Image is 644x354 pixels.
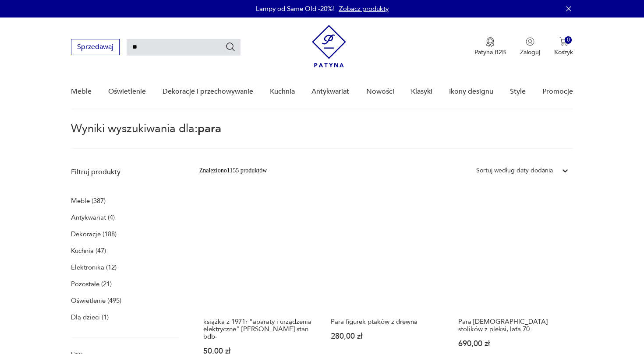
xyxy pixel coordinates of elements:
[339,4,389,13] a: Zobacz produkty
[474,37,506,56] button: Patyna B2B
[331,333,442,340] p: 280,00 zł
[366,75,394,109] a: Nowości
[542,75,573,109] a: Promocje
[71,278,112,290] a: Pozostałe (21)
[474,48,506,56] p: Patyna B2B
[71,228,117,240] a: Dekoracje (188)
[458,340,569,347] p: 690,00 zł
[163,75,253,109] a: Dekoracje i przechowywanie
[71,123,573,149] p: Wyniki wyszukiwania dla:
[225,42,236,52] button: Szukaj
[554,48,573,56] p: Koszyk
[270,75,295,109] a: Kuchnia
[71,211,115,224] a: Antykwariat (4)
[71,294,121,307] a: Oświetlenie (495)
[449,75,493,109] a: Ikony designu
[554,37,573,56] button: 0Koszyk
[474,37,506,56] a: Ikona medaluPatyna B2B
[198,121,221,137] span: para
[199,166,267,175] div: Znaleziono 1155 produktów
[71,245,106,257] a: Kuchnia (47)
[486,37,495,47] img: Ikona medalu
[108,75,146,109] a: Oświetlenie
[71,45,120,51] a: Sprzedawaj
[520,48,540,56] p: Zaloguj
[559,37,568,46] img: Ikona koszyka
[411,75,432,109] a: Klasyki
[476,166,553,175] div: Sortuj według daty dodania
[71,75,92,109] a: Meble
[71,261,117,273] a: Elektronika (12)
[256,4,335,13] p: Lampy od Same Old -20%!
[71,39,120,55] button: Sprzedawaj
[526,37,534,46] img: Ikonka użytkownika
[312,25,346,67] img: Patyna - sklep z meblami i dekoracjami vintage
[71,311,109,323] a: Dla dzieci (1)
[510,75,526,109] a: Style
[458,318,569,333] h3: Para [DEMOGRAPHIC_DATA] stolików z pleksi, lata 70.
[71,195,106,207] a: Meble (387)
[203,318,314,340] h3: książka z 1971r "aparaty i urządzenia elektryczne" [PERSON_NAME] stan bdb-
[71,167,178,177] p: Filtruj produkty
[311,75,349,109] a: Antykwariat
[565,36,572,44] div: 0
[520,37,540,56] button: Zaloguj
[331,318,442,326] h3: Para figurek ptaków z drewna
